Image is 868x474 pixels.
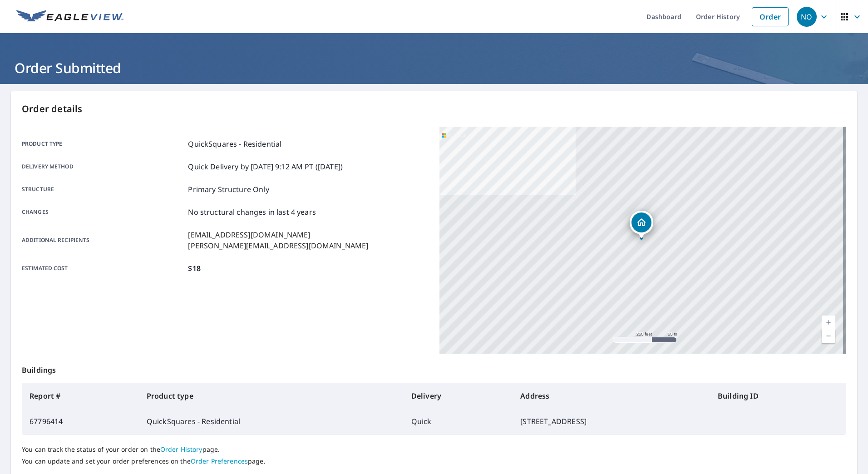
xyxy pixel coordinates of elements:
a: Order History [160,445,202,454]
p: No structural changes in last 4 years [188,207,316,217]
td: 67796414 [22,409,139,434]
p: Product type [22,138,184,149]
th: Report # [22,383,139,409]
p: Delivery method [22,161,184,172]
a: Current Level 17, Zoom In [822,316,835,329]
p: $18 [188,263,200,274]
p: Additional recipients [22,229,184,251]
a: Order [752,7,789,26]
th: Building ID [710,383,846,409]
p: You can track the status of your order on the page. [22,445,846,454]
p: Primary Structure Only [188,184,269,195]
td: [STREET_ADDRESS] [513,409,710,434]
th: Delivery [404,383,513,409]
th: Address [513,383,710,409]
p: Buildings [22,354,846,383]
p: QuickSquares - Residential [188,138,281,149]
td: Quick [404,409,513,434]
th: Product type [139,383,404,409]
h1: Order Submitted [11,59,857,77]
p: [EMAIL_ADDRESS][DOMAIN_NAME] [188,229,368,240]
td: QuickSquares - Residential [139,409,404,434]
p: Order details [22,102,846,116]
p: You can update and set your order preferences on the page. [22,457,846,465]
p: Quick Delivery by [DATE] 9:12 AM PT ([DATE]) [188,161,343,172]
p: Structure [22,184,184,195]
a: Order Preferences [191,457,248,465]
div: Dropped pin, building 1, Residential property, 42 Chestnut Dr Newtown, PA 18940 [630,211,653,239]
p: Changes [22,207,184,217]
p: Estimated cost [22,263,184,274]
p: [PERSON_NAME][EMAIL_ADDRESS][DOMAIN_NAME] [188,240,368,251]
img: EV Logo [16,10,123,24]
div: NO [797,7,817,27]
a: Current Level 17, Zoom Out [822,329,835,343]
